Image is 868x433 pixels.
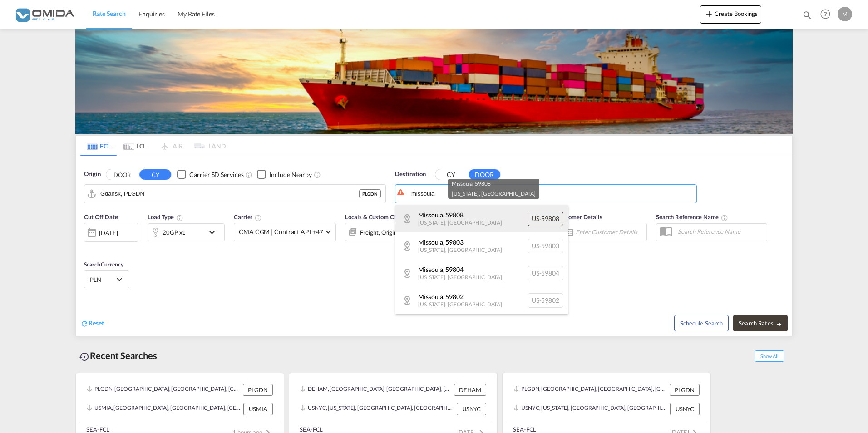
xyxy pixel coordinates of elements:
[395,287,568,314] div: Missoula, 59802 Montana, United States
[452,189,536,199] div: [US_STATE], [GEOGRAPHIC_DATA]
[395,260,568,287] div: Missoula, 59804 Montana, United States
[395,232,568,260] div: Missoula, 59803 Montana, United States
[452,179,536,189] div: Missoula, 59808
[395,205,568,232] div: Missoula, 59808 Montana, United States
